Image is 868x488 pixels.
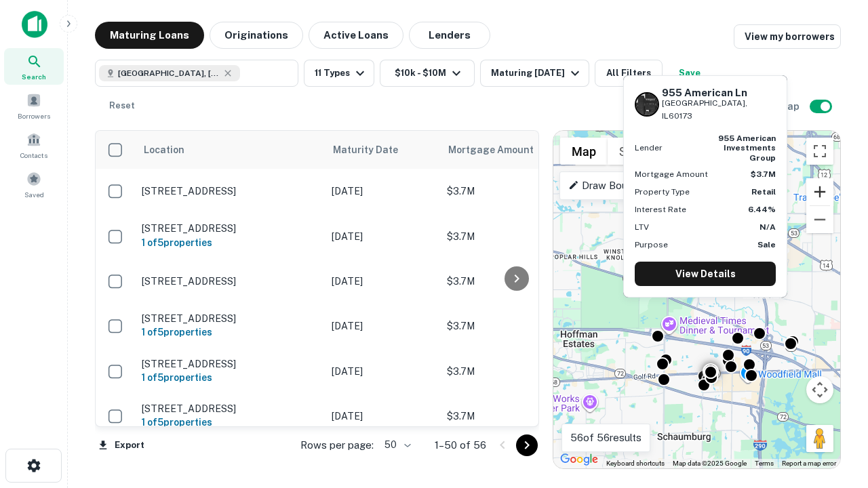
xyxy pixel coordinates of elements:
[447,319,583,333] p: $3.7M
[4,87,64,124] a: Borrowers
[380,60,475,87] button: $10k - $10M
[635,262,776,286] a: View Details
[734,24,841,49] a: View my borrowers
[447,184,583,199] p: $3.7M
[553,131,840,468] div: 0 0
[18,110,50,121] span: Borrowers
[782,460,836,467] a: Report a map error
[142,325,318,340] h6: 1 of 5 properties
[142,312,318,325] p: [STREET_ADDRESS]
[379,435,413,455] div: 50
[142,222,318,235] p: [STREET_ADDRESS]
[142,358,318,370] p: [STREET_ADDRESS]
[325,131,440,169] th: Maturity Date
[142,403,318,415] p: [STREET_ADDRESS]
[806,178,833,205] button: Zoom in
[118,67,220,79] span: [GEOGRAPHIC_DATA], [GEOGRAPHIC_DATA]
[806,138,833,165] button: Toggle fullscreen view
[718,134,776,163] strong: 955 american investments group
[635,168,708,180] p: Mortgage Amount
[447,409,583,424] p: $3.7M
[135,131,325,169] th: Location
[447,274,583,289] p: $3.7M
[142,235,318,250] h6: 1 of 5 properties
[570,430,642,446] p: 56 of 56 results
[440,131,589,169] th: Mortgage Amount
[557,451,601,468] a: Open this area in Google Maps (opens a new window)
[748,205,776,214] strong: 6.44%
[333,142,416,158] span: Maturity Date
[662,97,776,123] p: [GEOGRAPHIC_DATA], IL60173
[142,185,318,197] p: [STREET_ADDRESS]
[608,138,675,165] button: Show satellite imagery
[22,11,47,38] img: capitalize-icon.png
[4,166,64,203] a: Saved
[332,409,433,424] p: [DATE]
[4,127,64,163] a: Contacts
[557,451,601,468] img: Google
[516,434,538,456] button: Go to next page
[95,435,148,455] button: Export
[560,138,608,165] button: Show street map
[800,336,868,401] iframe: Chat Widget
[20,150,47,161] span: Contacts
[568,178,653,194] p: Draw Boundary
[751,187,776,197] strong: Retail
[635,239,668,251] p: Purpose
[635,186,690,198] p: Property Type
[100,92,144,119] button: Reset
[595,60,663,87] button: All Filters
[142,275,318,287] p: [STREET_ADDRESS]
[606,459,665,468] button: Keyboard shortcuts
[332,274,433,289] p: [DATE]
[332,319,433,333] p: [DATE]
[332,364,433,379] p: [DATE]
[300,437,374,453] p: Rows per page:
[332,229,433,244] p: [DATE]
[662,87,776,99] h6: 955 American Ln
[757,240,776,249] strong: Sale
[24,189,44,200] span: Saved
[635,203,686,216] p: Interest Rate
[22,71,46,82] span: Search
[448,142,551,158] span: Mortgage Amount
[95,22,204,49] button: Maturing Loans
[142,370,318,385] h6: 1 of 5 properties
[635,221,649,233] p: LTV
[759,222,776,232] strong: N/A
[4,48,64,85] a: Search
[806,425,833,452] button: Drag Pegman onto the map to open Street View
[447,229,583,244] p: $3.7M
[143,142,184,158] span: Location
[491,65,583,81] div: Maturing [DATE]
[409,22,490,49] button: Lenders
[210,22,303,49] button: Originations
[480,60,589,87] button: Maturing [DATE]
[668,60,711,87] button: Save your search to get updates of matches that match your search criteria.
[755,460,774,467] a: Terms (opens in new tab)
[635,142,663,154] p: Lender
[806,206,833,233] button: Zoom out
[304,60,374,87] button: 11 Types
[673,460,747,467] span: Map data ©2025 Google
[142,415,318,430] h6: 1 of 5 properties
[435,437,486,453] p: 1–50 of 56
[447,364,583,379] p: $3.7M
[332,184,433,199] p: [DATE]
[751,169,776,179] strong: $3.7M
[309,22,403,49] button: Active Loans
